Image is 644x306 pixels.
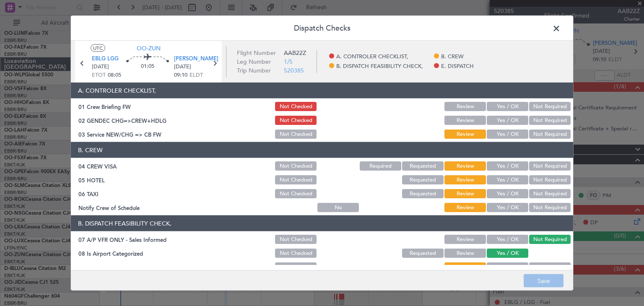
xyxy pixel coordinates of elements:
[487,203,528,212] button: Yes / OK
[487,189,528,198] button: Yes / OK
[487,116,528,125] button: Yes / OK
[487,262,528,272] button: Yes / OK
[71,16,573,41] header: Dispatch Checks
[529,189,571,198] button: Not Required
[529,235,571,244] button: Not Required
[487,235,528,244] button: Yes / OK
[487,130,528,139] button: Yes / OK
[529,130,571,139] button: Not Required
[487,102,528,111] button: Yes / OK
[487,249,528,258] button: Yes / OK
[529,203,571,212] button: Not Required
[529,161,571,171] button: Not Required
[529,116,571,125] button: Not Required
[487,175,528,184] button: Yes / OK
[487,161,528,171] button: Yes / OK
[529,102,571,111] button: Not Required
[529,175,571,184] button: Not Required
[529,262,571,272] button: Not Required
